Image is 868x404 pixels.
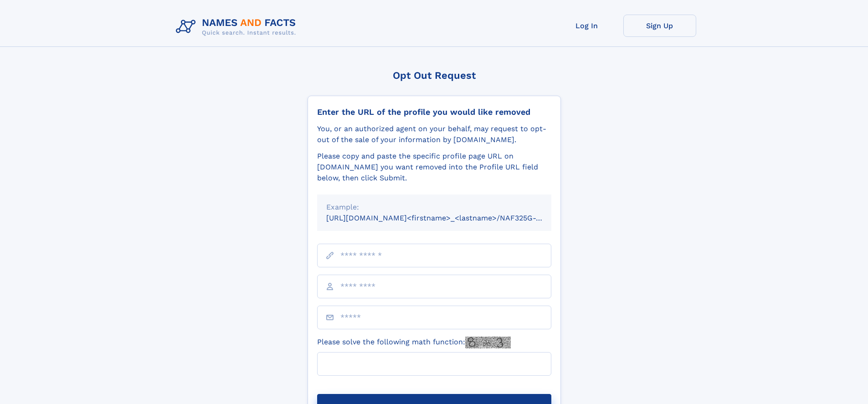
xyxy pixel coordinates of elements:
[326,202,542,213] div: Example:
[623,15,696,37] a: Sign Up
[317,123,551,145] div: You, or an authorized agent on your behalf, may request to opt-out of the sale of your informatio...
[550,15,623,37] a: Log In
[317,107,551,117] div: Enter the URL of the profile you would like removed
[172,15,303,39] img: Logo Names and Facts
[317,337,511,348] label: Please solve the following math function:
[317,151,551,184] div: Please copy and paste the specific profile page URL on [DOMAIN_NAME] you want removed into the Pr...
[326,214,569,222] small: [URL][DOMAIN_NAME]<firstname>_<lastname>/NAF325G-xxxxxxxx
[308,70,561,81] div: Opt Out Request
